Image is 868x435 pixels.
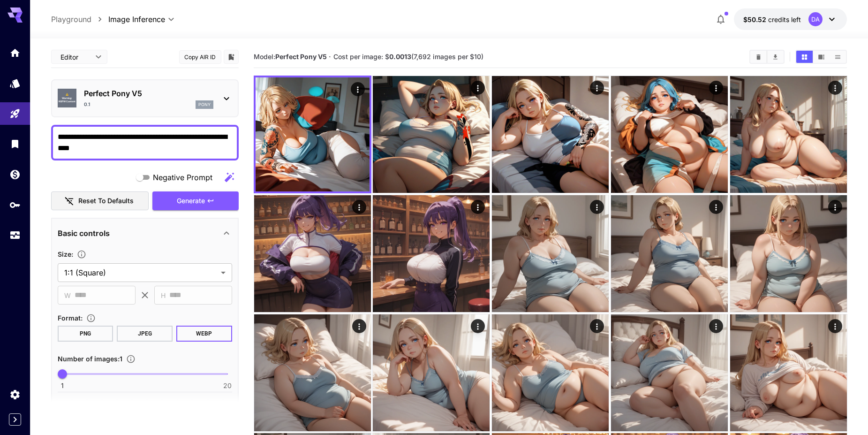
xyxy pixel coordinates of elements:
[84,101,90,108] p: 0.1
[813,51,830,63] button: Show images in video view
[350,82,364,96] div: Actions
[796,51,813,63] button: Show images in grid view
[373,76,490,193] img: Z
[352,200,366,214] div: Actions
[161,290,166,301] span: H
[153,172,212,183] span: Negative Prompt
[828,319,842,333] div: Actions
[373,195,490,312] img: WtdxUbjKtZUSD8oGMewLvpvv595jGt73ZU97FzYoTv+iSc8SlWfgAAA
[709,81,723,95] div: Actions
[611,76,728,193] img: Z
[176,326,232,342] button: WEBP
[254,195,371,312] img: Rs9oJtsxzekLs9P3QOT374v3WzKUXzssRMsxwBTqjmpvJ3CaltwUgIAh1wzy3tKgQFZ7TYeftiyeoAAAAA==
[471,81,485,95] div: Actions
[9,47,21,59] div: Home
[58,326,113,342] button: PNG
[590,81,604,95] div: Actions
[9,229,21,241] div: Usage
[709,319,723,333] div: Actions
[117,326,173,342] button: JPEG
[223,381,232,390] span: 20
[373,314,490,431] img: dCaAAA==
[590,200,604,214] div: Actions
[73,250,90,259] button: Adjust the dimensions of the generated image by specifying its width and height in pixels, or sel...
[828,81,842,95] div: Actions
[768,15,801,23] span: credits left
[62,97,72,100] span: Warning:
[108,14,165,25] span: Image Inference
[492,314,609,431] img: o3JIldK4PvOBJPvIAAAA
[152,191,239,211] button: Generate
[611,195,728,312] img: lVQ4v1U5i97faf+B3yHO6Er7gFX2prZgdCMKAAAA==
[730,76,847,193] img: Z
[329,51,331,62] p: ·
[333,53,483,61] span: Cost per image: $ (7,692 images per $10)
[492,76,609,193] img: 2Q==
[51,14,91,25] a: Playground
[254,53,327,61] span: Model:
[471,200,485,214] div: Actions
[471,319,485,333] div: Actions
[709,200,723,214] div: Actions
[767,51,784,63] button: Download All
[64,290,71,301] span: W
[84,88,213,99] p: Perfect Pony V5
[9,138,21,150] div: Library
[9,108,21,120] div: Playground
[58,355,122,363] span: Number of images : 1
[352,319,366,333] div: Actions
[256,77,370,191] img: Q2bdF2KBBdEbEWfY26zNiq84TySElOWPvS8CMzpJcsfnEgpEBbw7qvQ0NyIueEJUArsHk2a+CrBB7PXAfYvZK2jJF4lxyu37N...
[9,77,21,89] div: Models
[730,314,847,431] img: uxXRiE8qqpxgAAAAA==
[58,222,232,244] div: Basic controls
[227,51,235,62] button: Add to library
[66,93,68,97] span: ⚠️
[177,195,205,207] span: Generate
[275,53,327,61] b: Perfect Pony V5
[254,314,371,431] img: bLD3xV0ICDJ5ITb+LwgAAAA==
[611,314,728,431] img: yudSWyUvtdowZQ2JPr2HulJi0cPiBF3eU9TiQYxPxVkI7ud6vuGDd0GFwweAAAA
[64,267,217,278] span: 1:1 (Square)
[743,15,801,24] div: $50.52192
[730,195,847,312] img: JwOIpneADU6bFuCjmXJo9xoi7EEa+UiAYTigtUw0fYAA==
[743,15,768,23] span: $50.52
[750,51,767,63] button: Clear Images
[198,101,211,108] p: pony
[9,199,21,211] div: API Keys
[828,200,842,214] div: Actions
[9,413,21,426] button: Expand sidebar
[58,228,110,239] p: Basic controls
[58,84,232,113] div: ⚠️Warning:NSFW ContentPerfect Pony V50.1pony
[60,52,90,62] span: Editor
[61,381,64,390] span: 1
[795,50,847,64] div: Show images in grid viewShow images in video viewShow images in list view
[122,354,139,364] button: Specify how many images to generate in a single request. Each image generation will be charged se...
[51,14,108,25] nav: breadcrumb
[734,8,847,30] button: $50.52192DA
[83,313,99,323] button: Choose the file format for the output image.
[58,250,73,258] span: Size :
[808,12,823,26] div: DA
[590,319,604,333] div: Actions
[9,168,21,180] div: Wallet
[58,314,83,322] span: Format :
[179,50,221,64] button: Copy AIR ID
[59,100,75,104] span: NSFW Content
[9,389,21,400] div: Settings
[830,51,846,63] button: Show images in list view
[389,53,411,61] b: 0.0013
[749,50,785,64] div: Clear ImagesDownload All
[51,191,149,211] button: Reset to defaults
[492,195,609,312] img: IFSqZMkJ9vwzfgAAAA==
